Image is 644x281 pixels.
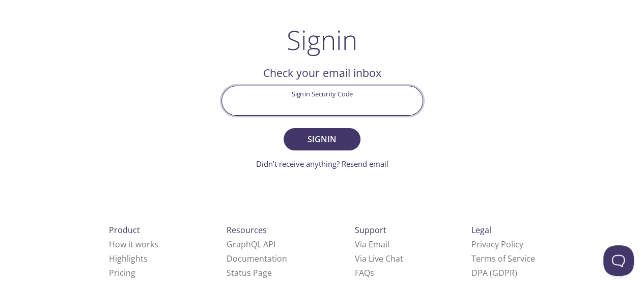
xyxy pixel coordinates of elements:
span: Resources [227,224,267,236]
button: Signin [284,128,360,150]
a: Highlights [109,253,148,264]
span: Legal [471,224,491,236]
a: Terms of Service [471,253,535,264]
h2: Check your email inbox [221,64,423,82]
a: Via Live Chat [355,253,403,264]
a: FAQ [355,267,374,278]
a: Didn't receive anything? Resend email [256,159,388,169]
a: GraphQL API [227,239,275,250]
span: Product [109,224,140,236]
iframe: Help Scout Beacon - Open [603,245,634,276]
span: s [370,267,374,278]
a: Documentation [227,253,287,264]
a: Pricing [109,267,135,278]
a: Status Page [227,267,272,278]
a: Privacy Policy [471,239,523,250]
a: How it works [109,239,158,250]
span: Signin [295,132,349,146]
h1: Signin [287,24,357,55]
span: Support [355,224,386,236]
a: Via Email [355,239,389,250]
a: DPA (GDPR) [471,267,517,278]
